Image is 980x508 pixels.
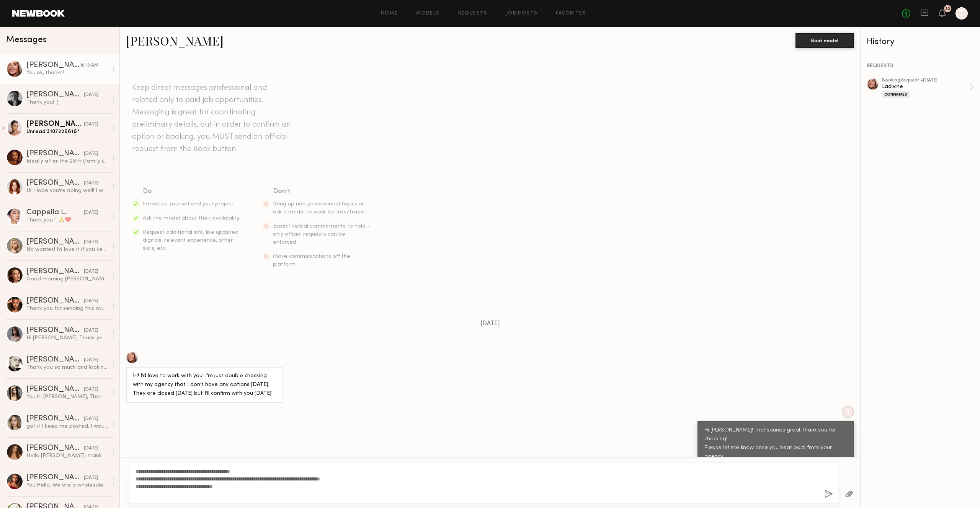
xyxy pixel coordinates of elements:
[795,33,854,48] button: Book model
[84,91,98,99] div: [DATE]
[26,179,84,187] div: [PERSON_NAME]
[26,386,84,393] div: [PERSON_NAME]
[882,78,969,83] div: booking Request • [DATE]
[273,254,350,267] span: Move communications off the platform.
[26,364,108,371] div: Thank you so much and looking forward to hearing back from you soon! [PERSON_NAME]
[273,186,371,197] div: Don’t
[26,393,108,401] div: You: Hi [PERSON_NAME], Thank you so much for your interest in our showroom modeling opportunity w...
[26,69,108,77] div: You: ok, thanks!
[381,11,398,16] a: Home
[84,180,98,187] div: [DATE]
[133,372,276,398] div: Hi! I’d love to work with you! I’m just double checking with my agency that I don’t have any opti...
[84,121,98,128] div: [DATE]
[26,62,80,69] div: [PERSON_NAME]
[26,246,108,253] div: No worries! I’d love it if you kept me in mind! *Have you got anything upcoming? ☺️ Thanks again ...
[26,209,84,217] div: Cappella L.
[26,423,108,430] div: got it ! keep me posted, I would love to be apart :) & my hourly is 150
[26,99,108,106] div: Thank you! :)
[955,7,968,20] a: T
[26,482,108,489] div: You: Hello, We are a wholesale evening gown brand, Ladivine, known for glamorous, elegant designs...
[26,238,84,246] div: [PERSON_NAME]
[26,275,108,283] div: Good morning [PERSON_NAME]! Not a problem at all🙌🏻 changing it to 10-2pm.
[26,474,84,482] div: [PERSON_NAME]
[26,452,108,459] div: Hello [PERSON_NAME], thank you for reaching, I charge 100$/h . For the self created content it’s ...
[84,268,98,275] div: [DATE]
[84,239,98,246] div: [DATE]
[26,327,84,334] div: [PERSON_NAME]
[84,415,98,423] div: [DATE]
[26,217,108,224] div: Thank you !! 🙏❤️
[945,7,950,11] div: 32
[795,37,854,43] a: Book model
[26,268,84,275] div: [PERSON_NAME]
[84,445,98,452] div: [DATE]
[26,150,84,158] div: [PERSON_NAME]
[84,150,98,158] div: [DATE]
[84,209,98,217] div: [DATE]
[84,298,98,305] div: [DATE]
[704,426,847,479] div: Hi [PERSON_NAME]! That sounds great, thank you for checking! Please let me know once you hear bac...
[867,63,974,69] div: REQUESTS
[143,202,235,207] span: Introduce yourself and your project.
[26,128,108,135] div: Unread: 3107226616*
[26,297,84,305] div: [PERSON_NAME]
[882,78,974,98] a: bookingRequest •[DATE]LadivineConfirmed
[26,356,84,364] div: [PERSON_NAME]
[26,158,108,165] div: Ideally after the 28th (family in town) but I could def swing the 27th ◡̈
[882,83,969,90] div: Ladivine
[84,327,98,334] div: [DATE]
[882,91,910,98] div: Confirmed
[84,386,98,393] div: [DATE]
[84,357,98,364] div: [DATE]
[132,82,293,155] header: Keep direct messages professional and related only to paid job opportunities. Messaging is great ...
[273,202,365,215] span: Bring up non-professional topics or ask a model to work for free/trade.
[80,62,98,69] div: 10:13 AM
[143,230,238,251] span: Request additional info, like updated digitals, relevant experience, other skills, etc.
[143,216,240,221] span: Ask the model about their availability.
[506,11,538,16] a: Job Posts
[458,11,488,16] a: Requests
[26,91,84,99] div: [PERSON_NAME]
[26,334,108,342] div: Hi [PERSON_NAME], Thank you for reaching out. I’m available and flexible on the dates as of now d...
[6,36,47,44] span: Messages
[273,224,370,245] span: Expect verbal commitments to hold - only official requests can be enforced.
[26,305,108,312] div: Thank you for sending this over. I look forward to seeing you all!
[143,186,241,197] div: Do
[480,321,500,327] span: [DATE]
[26,415,84,423] div: [PERSON_NAME]
[867,37,974,46] div: History
[26,444,84,452] div: [PERSON_NAME]
[26,187,108,194] div: Hi! Hope you’re doing well! I wanted to reach out to let you guys know that I am also an influenc...
[556,11,586,16] a: Favorites
[26,120,84,128] div: [PERSON_NAME]
[126,32,224,49] a: [PERSON_NAME]
[84,474,98,482] div: [DATE]
[416,11,439,16] a: Models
